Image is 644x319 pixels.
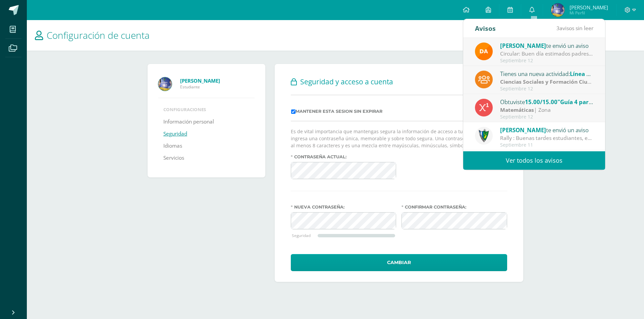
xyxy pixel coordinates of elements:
[163,128,187,140] a: Seguridad
[291,128,507,149] p: Es de vital importancia que mantengas segura la información de acceso a tu cuenta. Por favor ingr...
[500,50,593,58] div: Circular: Buen día estimados padres de familia, por este medio les envío un cordial saludo. El mo...
[500,78,593,86] div: | Zona
[180,77,255,84] a: [PERSON_NAME]
[180,77,220,84] strong: [PERSON_NAME]
[525,98,557,106] span: 15.00/15.00
[556,24,593,32] span: avisos sin leer
[500,126,546,134] span: [PERSON_NAME]
[500,142,593,148] div: Septiembre 11
[500,106,534,113] strong: Matemáticas
[570,10,608,16] span: Mi Perfil
[292,233,318,238] div: Seguridad
[500,134,593,142] div: Rally : Buenas tardes estudiantes, es un gusto saludarlos. Por este medio se informa que los jóve...
[500,42,546,50] span: [PERSON_NAME]
[570,70,616,78] span: Línea del tiempo
[475,19,496,37] div: Avisos
[300,77,393,86] span: Seguridad y acceso a cuenta
[500,97,593,106] div: Obtuviste en
[291,254,507,271] button: Cambiar
[500,126,593,134] div: te envió un aviso
[463,151,605,170] a: Ver todos los avisos
[475,43,493,60] img: f9d34ca01e392badc01b6cd8c48cabbd.png
[291,205,396,210] label: Nueva contraseña:
[556,24,559,32] span: 3
[291,109,382,114] label: Mantener esta sesion sin expirar
[291,109,296,114] input: Mantener esta sesion sin expirar
[163,152,184,164] a: Servicios
[163,116,214,128] a: Información personal
[500,41,593,50] div: te envió un aviso
[163,140,182,152] a: Idiomas
[500,106,593,114] div: | Zona
[47,29,150,42] span: Configuración de cuenta
[551,3,565,17] img: 1b94868c2fb4f6c996ec507560c9af05.png
[163,106,250,112] li: Configuraciones
[475,127,493,145] img: 9f174a157161b4ddbe12118a61fed988.png
[291,154,396,159] label: Contraseña actual:
[158,77,172,91] img: Profile picture of Javier Alejandro Lobos Mijangos
[401,205,507,210] label: Confirmar contraseña:
[570,4,608,11] span: [PERSON_NAME]
[500,86,593,92] div: Septiembre 12
[180,84,255,90] span: Estudiante
[500,114,593,120] div: Septiembre 12
[500,58,593,64] div: Septiembre 12
[500,69,593,78] div: Tienes una nueva actividad:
